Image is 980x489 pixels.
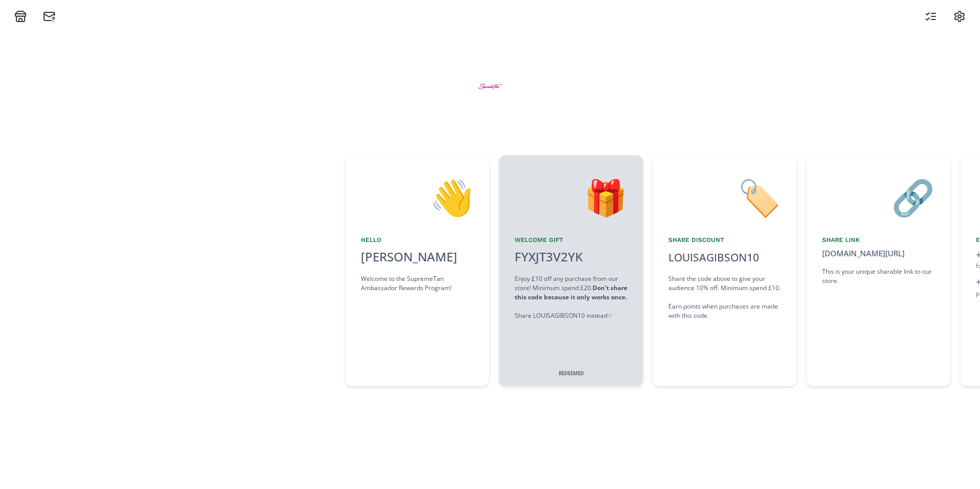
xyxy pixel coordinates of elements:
div: This is your unique sharable link to our store. [822,267,935,286]
div: Welcome Gift [515,235,627,244]
div: FYXJT3V2YK [508,248,589,266]
div: 🔗 [822,171,935,223]
div: 👋 [361,171,474,223]
strong: Don't share this code because it only works once. [515,283,627,301]
div: Hello [361,235,474,244]
div: [DOMAIN_NAME][URL] [822,248,935,259]
div: Share the code above to give your audience 10% off. Minimum spend £10. Earn points when purchases... [668,274,781,320]
img: BtZWWMaMEGZe [471,67,509,106]
div: Enjoy £10 off any purchase from our store! Minimum spend £20. Share LOUISAGIBSON10 instead ☞ [515,274,627,320]
div: 🎁 [515,171,627,223]
div: Welcome to the SupremeTan Ambassador Rewards Program! [361,274,474,293]
strong: REDEEMED [559,370,584,377]
div: 🏷️ [668,171,781,223]
div: Share Link [822,235,935,244]
div: [PERSON_NAME] [361,248,474,266]
div: LOUISAGIBSON10 [668,250,759,266]
div: Share Discount [668,235,781,244]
